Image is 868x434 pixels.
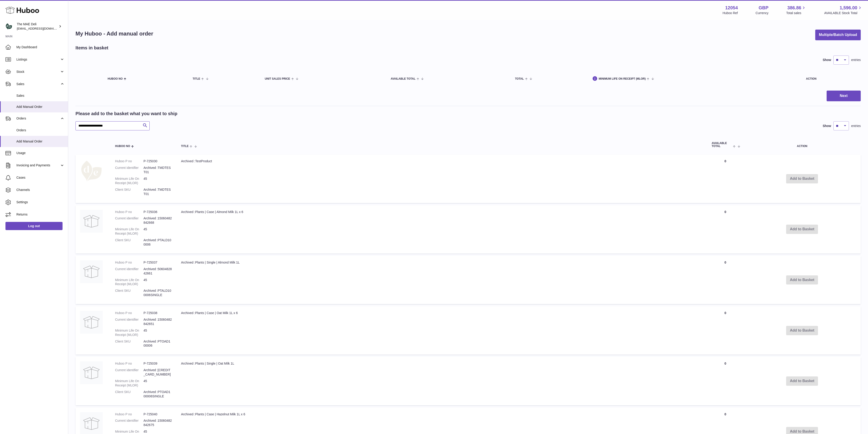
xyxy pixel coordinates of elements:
[143,166,172,174] dd: Archived :TMDTEST01
[143,267,172,276] dd: Archived :5060482842661
[115,317,143,326] dt: Current identifier
[176,256,707,304] td: Archived :Plants | Single | Almond Milk 1L
[707,205,744,254] td: 0
[16,70,60,74] span: Stock
[176,357,707,405] td: Archived :Plants | Single | Oat Milk 1L
[391,77,415,80] span: AVAILABLE Total
[707,155,744,203] td: 0
[181,145,189,148] span: Title
[786,11,806,15] span: Total sales
[108,77,123,80] span: Huboo no
[707,306,744,355] td: 0
[115,412,143,416] dt: Huboo P no
[143,379,172,388] dd: 45
[827,91,861,101] button: Next
[143,311,172,315] dd: P-725038
[815,30,861,40] button: Multiple/Batch Upload
[115,328,143,337] dt: Minimum Life On Receipt (MLOR)
[707,357,744,405] td: 0
[115,339,143,348] dt: Client SKU
[143,278,172,287] dd: 45
[143,210,172,214] dd: P-725036
[115,361,143,366] dt: Huboo P no
[143,289,172,297] dd: Archived :PTALD100006SINGLE
[115,227,143,236] dt: Minimum Life On Receipt (MLOR)
[786,5,806,15] a: 386.86 Total sales
[143,328,172,337] dd: 45
[115,368,143,377] dt: Current identifier
[756,11,769,15] div: Currency
[143,412,172,416] dd: P-725040
[115,278,143,287] dt: Minimum Life On Receipt (MLOR)
[16,94,65,98] span: Sales
[16,212,65,217] span: Returns
[16,163,60,168] span: Invoicing and Payments
[115,177,143,185] dt: Minimum Life On Receipt (MLOR)
[115,419,143,427] dt: Current identifier
[16,200,65,204] span: Settings
[824,11,863,15] span: AVAILABLE Stock Total
[744,137,861,152] th: Action
[806,77,856,80] div: Action
[75,30,153,37] h1: My Huboo - Add manual order
[599,77,646,80] span: Minimum Life On Receipt (MLOR)
[143,238,172,247] dd: Archived :PTALD100006
[80,210,103,233] img: Archived :Plants | Case | Almond Milk 1L x 6
[115,390,143,398] dt: Client SKU
[115,210,143,214] dt: Huboo P no
[17,27,67,30] span: [EMAIL_ADDRESS][DOMAIN_NAME]
[115,238,143,247] dt: Client SKU
[80,159,103,183] img: Archived :TestProduct
[143,177,172,185] dd: 45
[707,256,744,304] td: 0
[176,205,707,254] td: Archived :Plants | Case | Almond Milk 1L x 6
[5,23,12,30] img: logistics@deliciouslyella.com
[16,57,60,62] span: Listings
[115,188,143,196] dt: Client SKU
[143,227,172,236] dd: 45
[193,77,200,80] span: Title
[787,5,801,11] span: 386.86
[143,188,172,196] dd: Archived :TMDTEST01
[16,188,65,192] span: Channels
[75,45,108,51] h2: Items in basket
[17,22,58,31] div: The MAE Deli
[851,58,861,62] span: entries
[16,82,60,86] span: Sales
[16,116,60,121] span: Orders
[143,390,172,398] dd: Archived :PTOAD100006SINGLE
[115,145,130,148] span: Huboo no
[16,128,65,132] span: Orders
[115,166,143,174] dt: Current identifier
[16,105,65,109] span: Add Manual Order
[143,419,172,427] dd: Archived :15060482842675
[16,139,65,144] span: Add Manual Order
[115,379,143,388] dt: Minimum Life On Receipt (MLOR)
[115,260,143,265] dt: Huboo P no
[712,142,732,148] span: AVAILABLE Total
[143,368,172,377] dd: Archived :[CREDIT_CARD_NUMBER]
[143,361,172,366] dd: P-725039
[16,175,65,180] span: Cases
[80,361,103,384] img: Archived :Plants | Single | Oat Milk 1L
[851,124,861,128] span: entries
[515,77,524,80] span: Total
[176,155,707,203] td: Archived :TestProduct
[143,260,172,265] dd: P-725037
[80,260,103,283] img: Archived :Plants | Single | Almond Milk 1L
[80,311,103,334] img: Archived :Plants | Case | Oat Milk 1L x 6
[823,124,831,128] label: Show
[143,159,172,163] dd: P-725030
[115,216,143,225] dt: Current identifier
[723,11,738,15] div: Huboo Ref
[115,311,143,315] dt: Huboo P no
[840,5,857,11] span: 1,596.00
[5,222,63,230] a: Log out
[143,216,172,225] dd: Archived :15060482842668
[115,289,143,297] dt: Client SKU
[115,267,143,276] dt: Current identifier
[143,317,172,326] dd: Archived :15060482842651
[115,159,143,163] dt: Huboo P no
[725,5,738,11] strong: 12054
[823,58,831,62] label: Show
